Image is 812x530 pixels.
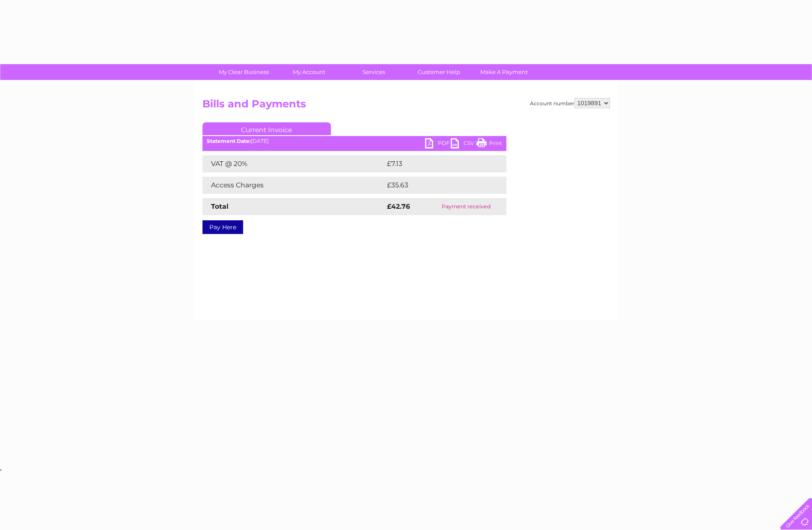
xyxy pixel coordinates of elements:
[202,220,243,234] a: Pay Here
[274,64,344,80] a: My Account
[207,138,251,144] b: Statement Date:
[202,155,385,172] td: VAT @ 20%
[451,138,476,151] a: CSV
[469,64,539,80] a: Make A Payment
[202,122,331,135] a: Current Invoice
[385,155,485,172] td: £7.13
[425,138,451,151] a: PDF
[385,177,489,194] td: £35.63
[202,138,506,144] div: [DATE]
[208,64,279,80] a: My Clear Business
[387,202,410,210] strong: £42.76
[202,177,385,194] td: Access Charges
[404,64,474,80] a: Customer Help
[476,138,502,151] a: Print
[202,98,610,114] h2: Bills and Payments
[211,202,229,210] strong: Total
[339,64,409,80] a: Services
[530,98,610,108] div: Account number
[426,198,506,215] td: Payment received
